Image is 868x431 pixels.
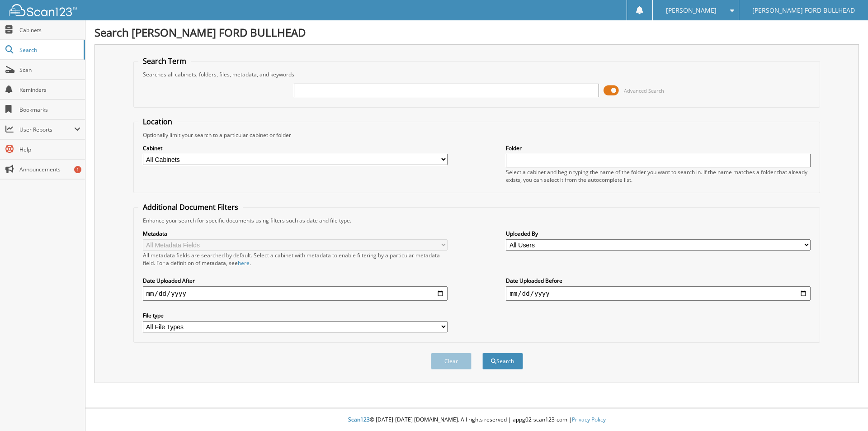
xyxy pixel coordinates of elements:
[572,416,606,423] a: Privacy Policy
[138,131,816,139] div: Optionally limit your search to a particular cabinet or folder
[138,117,177,127] legend: Location
[666,8,717,13] span: [PERSON_NAME]
[143,144,448,152] label: Cabinet
[506,144,811,152] label: Folder
[138,56,191,66] legend: Search Term
[823,388,868,431] iframe: Chat Widget
[19,86,80,94] span: Reminders
[138,202,243,212] legend: Additional Document Filters
[143,286,448,301] input: start
[74,166,81,173] div: 1
[85,409,868,431] div: © [DATE]-[DATE] [DOMAIN_NAME]. All rights reserved | appg02-scan123-com |
[143,277,448,284] label: Date Uploaded After
[19,46,79,54] span: Search
[138,217,816,224] div: Enhance your search for specific documents using filters such as date and file type.
[506,168,811,184] div: Select a cabinet and begin typing the name of the folder you want to search in. If the name match...
[238,259,250,267] a: here
[143,312,448,319] label: File type
[19,26,80,34] span: Cabinets
[9,4,77,16] img: scan123-logo-white.svg
[506,230,811,237] label: Uploaded By
[482,353,523,369] button: Search
[624,87,664,94] span: Advanced Search
[94,25,859,40] h1: Search [PERSON_NAME] FORD BULLHEAD
[143,230,448,237] label: Metadata
[19,146,80,153] span: Help
[143,251,448,267] div: All metadata fields are searched by default. Select a cabinet with metadata to enable filtering b...
[752,8,855,13] span: [PERSON_NAME] FORD BULLHEAD
[506,277,811,284] label: Date Uploaded Before
[348,416,370,423] span: Scan123
[506,286,811,301] input: end
[19,126,74,133] span: User Reports
[19,106,80,114] span: Bookmarks
[19,166,80,173] span: Announcements
[431,353,472,369] button: Clear
[19,66,80,74] span: Scan
[138,71,816,78] div: Searches all cabinets, folders, files, metadata, and keywords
